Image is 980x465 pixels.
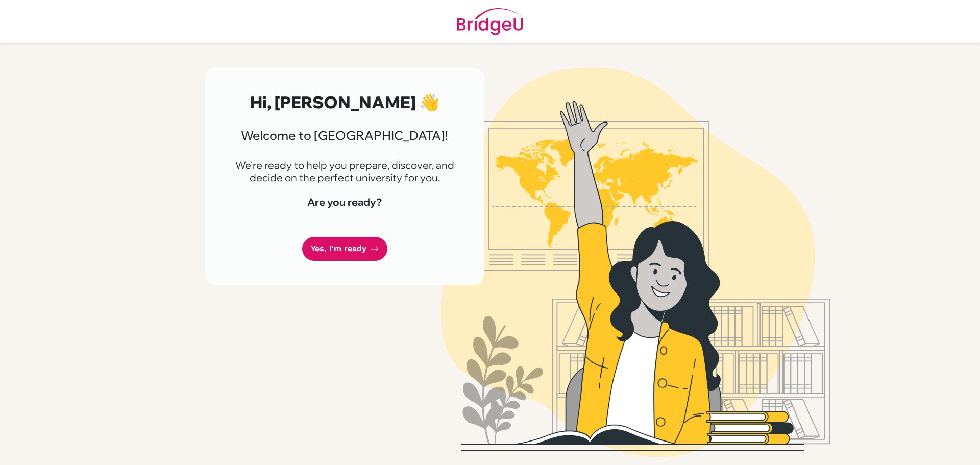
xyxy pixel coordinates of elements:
[345,68,926,457] img: Welcome to Bridge U
[230,128,459,143] h3: Welcome to [GEOGRAPHIC_DATA]!
[230,159,459,184] p: We're ready to help you prepare, discover, and decide on the perfect university for you.
[230,196,459,208] h4: Are you ready?
[230,92,459,112] h2: Hi, [PERSON_NAME] 👋
[302,237,387,261] a: Yes, I'm ready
